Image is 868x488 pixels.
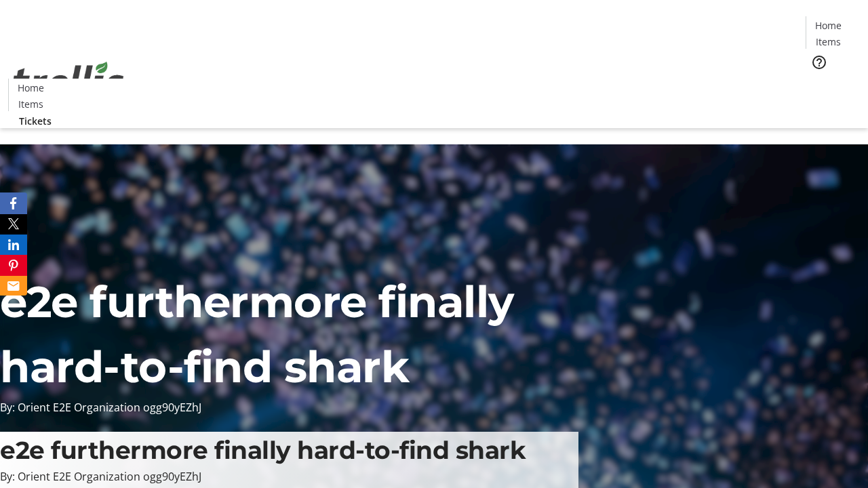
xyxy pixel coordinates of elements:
[8,114,62,128] a: Tickets
[19,114,52,128] span: Tickets
[18,97,43,111] span: Items
[8,47,129,115] img: Orient E2E Organization ogg90yEZhJ's Logo
[815,18,842,33] span: Home
[816,79,849,93] span: Tickets
[806,18,850,33] a: Home
[9,97,52,111] a: Items
[806,49,833,76] button: Help
[18,81,44,95] span: Home
[816,35,841,49] span: Items
[806,79,860,93] a: Tickets
[806,35,850,49] a: Items
[9,81,52,95] a: Home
